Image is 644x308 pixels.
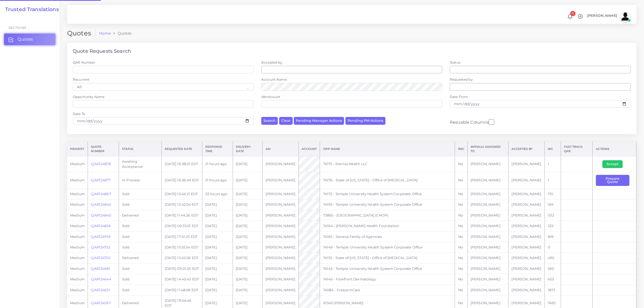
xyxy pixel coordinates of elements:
[455,274,467,285] td: No
[455,199,467,210] td: No
[233,242,262,253] td: [DATE]
[262,172,298,189] td: [PERSON_NAME]
[262,210,298,221] td: [PERSON_NAME]
[602,162,626,166] a: Accept
[91,213,111,217] a: QAR124840
[467,156,508,172] td: [PERSON_NAME]
[320,274,455,285] td: 74140 - Forefront Dermatology
[202,242,233,253] td: [DATE]
[261,94,280,99] label: Wordcount
[70,235,85,239] span: medium
[320,231,455,242] td: 74165 - Seneca Family of Agencies
[467,210,508,221] td: [PERSON_NAME]
[202,253,233,263] td: [DATE]
[455,172,467,189] td: No
[489,119,494,125] input: Resizable Columns
[455,210,467,221] td: No
[119,274,161,285] td: Sold
[202,231,233,242] td: [DATE]
[544,263,561,274] td: 360
[544,210,561,221] td: 1512
[508,274,544,285] td: [PERSON_NAME]
[544,285,561,295] td: 1873
[73,77,90,82] label: Recurrent
[320,172,455,189] td: 74176 - State of [US_STATE] - Office of [MEDICAL_DATA]
[162,189,202,199] td: [DATE] 15:46:21 EDT
[455,285,467,295] td: No
[202,285,233,295] td: [DATE]
[262,263,298,274] td: [PERSON_NAME]
[544,242,561,253] td: 11
[508,199,544,210] td: [PERSON_NAME]
[320,263,455,274] td: 74143 - Temple University Health System Corporate Office
[70,224,85,228] span: medium
[73,48,131,54] h4: Quote Requests Search
[233,189,262,199] td: [DATE]
[467,285,508,295] td: [PERSON_NAME]
[262,142,298,156] th: AM
[119,221,161,231] td: Sold
[119,210,161,221] td: Delivered
[345,117,385,125] button: Pending PM Actions
[455,142,467,156] th: REC
[202,172,233,189] td: 21 hours ago
[467,253,508,263] td: [PERSON_NAME]
[162,231,202,242] td: [DATE] 17:41:23 EDT
[70,202,85,207] span: medium
[119,172,161,189] td: In Process
[91,288,110,292] a: QAR124631
[262,156,298,172] td: [PERSON_NAME]
[73,94,104,99] label: Opportunity Name
[73,112,85,116] label: Date To
[320,189,455,199] td: 74172 - Temple University Health System Corporate Office
[544,199,561,210] td: 169
[91,202,111,207] a: QAR124846
[593,142,636,156] th: Actions
[467,231,508,242] td: [PERSON_NAME]
[91,267,110,271] a: QAR124681
[119,253,161,263] td: Delivered
[91,178,110,182] a: QAR124877
[450,60,460,65] label: Status
[570,11,576,16] span: 1
[1,6,59,13] a: Trusted Translations
[162,242,202,253] td: [DATE] 15:55:54 EDT
[467,274,508,285] td: [PERSON_NAME]
[596,175,629,186] button: Prepare Quote
[450,77,473,82] label: Requested by
[261,77,287,82] label: Account Name
[233,274,262,285] td: [DATE]
[233,263,262,274] td: [DATE]
[262,231,298,242] td: [PERSON_NAME]
[162,156,202,172] td: [DATE] 16:38:01 EDT
[320,156,455,172] td: 74175 - Eternal Health LLC
[455,253,467,263] td: No
[467,199,508,210] td: [PERSON_NAME]
[233,199,262,210] td: [DATE]
[544,142,561,156] th: WC
[91,162,111,166] a: QAR124878
[233,172,262,189] td: [DATE]
[508,285,544,295] td: [PERSON_NAME]
[544,253,561,263] td: 490
[233,142,262,156] th: Delivery Date
[320,210,455,221] td: 73865 - [GEOGRAPHIC_DATA] (CHOP)
[91,301,110,305] a: QAR124597
[508,210,544,221] td: [PERSON_NAME]
[233,156,262,172] td: [DATE]
[119,263,161,274] td: Sold
[202,142,233,156] th: Response Time
[320,142,455,156] th: Opp Name
[299,142,320,156] th: Account
[320,199,455,210] td: 74159 - Temple University Health System Corporate Office
[18,36,33,42] span: Quotes
[162,221,202,231] td: [DATE] 09:33:01 EDT
[91,192,111,196] a: QAR124867
[91,235,110,239] a: QAR124799
[70,301,85,305] span: medium
[67,142,88,156] th: Priority
[233,285,262,295] td: [DATE]
[467,172,508,189] td: [PERSON_NAME]
[202,199,233,210] td: [DATE]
